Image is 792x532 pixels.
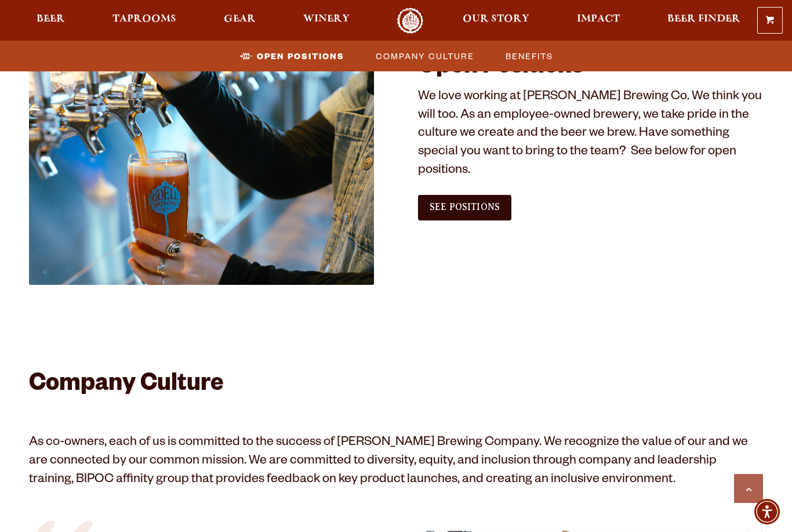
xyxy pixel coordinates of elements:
[577,15,620,24] span: Impact
[569,8,627,34] a: Impact
[376,48,474,64] span: Company Culture
[29,436,748,487] span: As co-owners, each of us is committed to the success of [PERSON_NAME] Brewing Company. We recogni...
[224,15,256,24] span: Gear
[29,8,72,34] a: Beer
[499,48,559,64] a: Benefits
[105,8,184,34] a: Taprooms
[660,8,748,34] a: Beer Finder
[29,55,374,284] img: Jobs_1
[296,8,357,34] a: Winery
[734,474,763,503] a: Scroll to top
[303,15,350,24] span: Winery
[29,372,763,400] h2: Company Culture
[257,48,344,64] span: Open Positions
[506,48,553,64] span: Benefits
[667,15,740,24] span: Beer Finder
[455,8,537,34] a: Our Story
[112,15,176,24] span: Taprooms
[369,48,480,64] a: Company Culture
[754,499,780,524] div: Accessibility Menu
[463,15,529,24] span: Our Story
[430,202,500,212] span: See Positions
[37,15,65,24] span: Beer
[216,8,263,34] a: Gear
[388,8,432,34] a: Odell Home
[233,48,350,64] a: Open Positions
[418,89,763,182] p: We love working at [PERSON_NAME] Brewing Co. We think you will too. As an employee-owned brewery,...
[418,195,511,220] a: See Positions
